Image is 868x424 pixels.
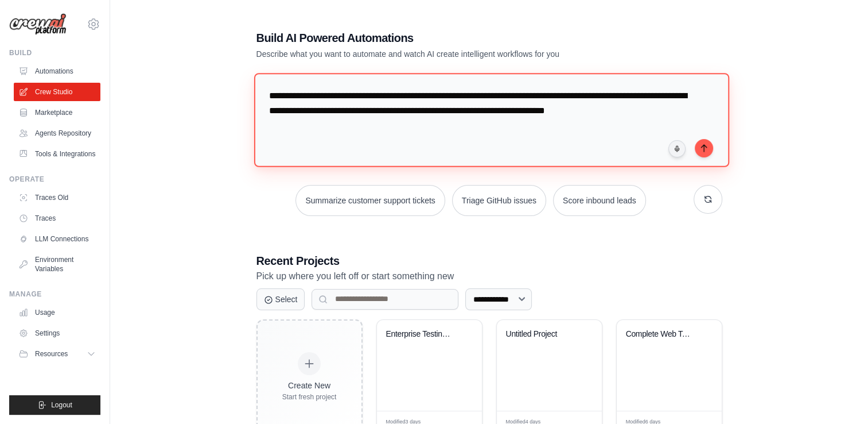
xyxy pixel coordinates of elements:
[14,324,100,342] a: Settings
[14,303,100,322] a: Usage
[256,30,642,46] h1: Build AI Powered Automations
[694,185,722,214] button: Get new suggestions
[553,185,646,216] button: Score inbound leads
[14,188,100,207] a: Traces Old
[14,145,100,163] a: Tools & Integrations
[14,250,100,278] a: Environment Variables
[14,103,100,122] a: Marketplace
[51,400,72,410] span: Logout
[282,380,337,391] div: Create New
[9,13,67,36] img: Logo
[452,185,546,216] button: Triage GitHub issues
[295,185,445,216] button: Summarize customer support tickets
[14,83,100,101] a: Crew Studio
[256,269,722,284] p: Pick up where you left off or start something new
[9,290,100,299] div: Manage
[668,140,686,157] button: Click to speak your automation idea
[506,329,575,340] div: Untitled Project
[35,349,68,359] span: Resources
[14,124,100,142] a: Agents Repository
[14,209,100,228] a: Traces
[14,230,100,248] a: LLM Connections
[14,345,100,363] button: Resources
[256,253,722,269] h3: Recent Projects
[282,392,337,402] div: Start fresh project
[14,62,100,80] a: Automations
[256,288,305,310] button: Select
[386,329,456,340] div: Enterprise Testing Automation Platform
[9,175,100,184] div: Operate
[626,329,695,340] div: Complete Web Test Automation with Execution
[9,48,100,57] div: Build
[9,395,100,415] button: Logout
[256,48,642,60] p: Describe what you want to automate and watch AI create intelligent workflows for you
